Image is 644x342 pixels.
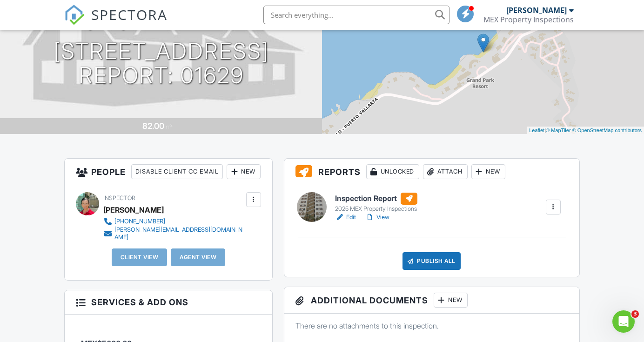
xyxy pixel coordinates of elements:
h1: [STREET_ADDRESS] Report: 01629 [54,39,269,88]
a: View [365,213,389,222]
span: m² [166,123,173,130]
div: MEX Property Inspections [483,15,574,24]
h3: People [65,159,272,185]
span: Inspector [103,194,135,201]
div: New [471,164,505,179]
iframe: Intercom live chat [612,310,635,333]
div: New [434,293,468,308]
div: 2025 MEX Property Inspections [335,205,417,213]
a: [PERSON_NAME][EMAIL_ADDRESS][DOMAIN_NAME] [103,226,243,241]
p: There are no attachments to this inspection. [295,321,568,331]
a: © MapTiler [546,127,571,133]
a: Leaflet [529,127,544,133]
h3: Services & Add ons [65,290,272,315]
input: Search everything... [263,6,449,24]
a: SPECTORA [64,13,168,32]
h6: Inspection Report [335,193,417,205]
img: The Best Home Inspection Software - Spectora [64,5,85,25]
a: Inspection Report 2025 MEX Property Inspections [335,193,417,213]
div: Attach [423,164,468,179]
div: [PERSON_NAME] [506,6,567,15]
div: Publish All [402,252,461,270]
div: Unlocked [366,164,419,179]
a: © OpenStreetMap contributors [572,127,642,133]
div: New [227,164,261,179]
span: 3 [631,310,639,318]
div: [PERSON_NAME][EMAIL_ADDRESS][DOMAIN_NAME] [114,226,243,241]
a: Edit [335,213,356,222]
div: Disable Client CC Email [131,164,223,179]
h3: Reports [284,159,579,185]
div: | [527,127,644,134]
span: SPECTORA [91,5,168,24]
div: [PHONE_NUMBER] [114,218,165,225]
div: [PERSON_NAME] [103,203,164,217]
h3: Additional Documents [284,287,579,314]
div: 82.00 [142,121,164,131]
a: [PHONE_NUMBER] [103,217,243,226]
